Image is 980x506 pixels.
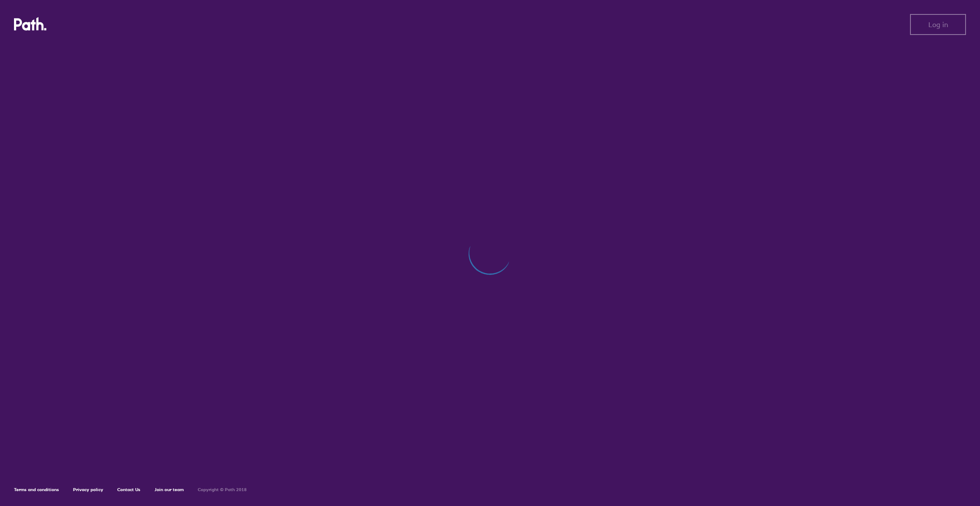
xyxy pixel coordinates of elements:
a: Contact Us [117,487,140,492]
span: Log in [928,21,948,28]
button: Log in [910,14,966,35]
h6: Copyright © Path 2018 [198,487,247,492]
a: Terms and conditions [14,487,59,492]
a: Join our team [154,487,184,492]
a: Privacy policy [73,487,103,492]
